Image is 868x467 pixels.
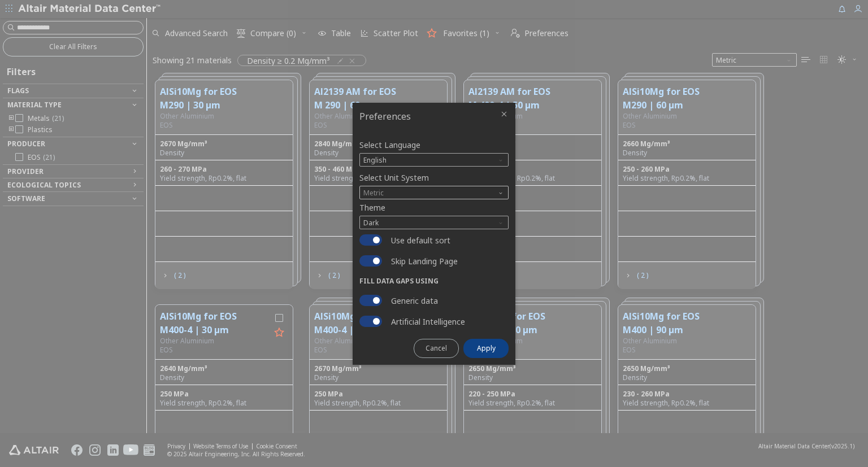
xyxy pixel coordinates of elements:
button: Apply [463,339,509,358]
div: Theme [359,216,509,229]
label: Select Language [359,137,420,153]
span: Dark [359,216,509,229]
span: English [359,153,509,167]
div: Language [359,153,509,167]
button: Close [500,110,509,119]
span: Cancel [426,344,447,353]
label: Generic data [391,293,438,309]
button: Cancel [414,339,459,358]
p: Fill data gaps using [359,276,509,286]
label: Use default sort [391,232,450,248]
label: Artificial Intelligence [391,313,465,330]
div: Unit System [359,186,509,199]
label: Skip Landing Page [391,253,458,269]
span: Metric [359,186,509,199]
div: Preferences [353,103,515,130]
label: Theme [359,199,385,216]
label: Select Unit System [359,169,429,186]
span: Apply [477,344,496,353]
